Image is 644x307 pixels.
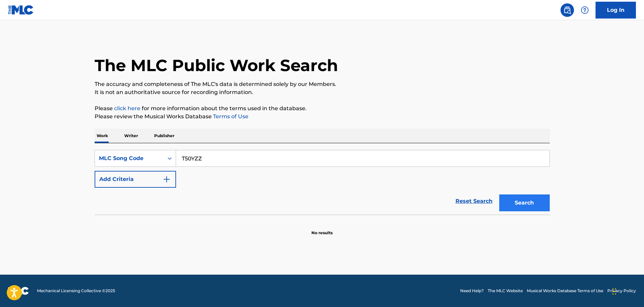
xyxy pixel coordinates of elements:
p: Please review the Musical Works Database [95,113,550,121]
a: Public Search [561,3,574,17]
p: No results [311,222,333,236]
p: The accuracy and completeness of The MLC's data is determined solely by our Members. [95,80,550,88]
p: Please for more information about the terms used in the database. [95,104,550,113]
img: MLC Logo [8,5,34,15]
form: Search Form [95,150,550,215]
a: Reset Search [452,194,496,209]
h1: The MLC Public Work Search [95,55,338,75]
button: Search [499,194,550,211]
p: Writer [122,129,140,143]
span: Mechanical Licensing Collective © 2025 [37,288,115,294]
a: Privacy Policy [607,288,636,294]
div: MLC Song Code [99,154,160,162]
a: Musical Works Database Terms of Use [527,288,603,294]
img: logo [8,287,29,295]
a: Need Help? [460,288,484,294]
a: Log In [596,2,636,19]
img: 9d2ae6d4665cec9f34b9.svg [163,175,171,183]
p: Publisher [152,129,176,143]
p: It is not an authoritative source for recording information. [95,88,550,96]
iframe: Chat Widget [610,275,644,307]
div: Drag [612,281,616,302]
p: Work [95,129,110,143]
img: search [563,6,571,14]
a: click here [114,105,140,112]
a: Terms of Use [212,113,248,120]
button: Add Criteria [95,171,176,188]
div: Help [578,3,591,17]
img: help [581,6,589,14]
a: The MLC Website [488,288,523,294]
